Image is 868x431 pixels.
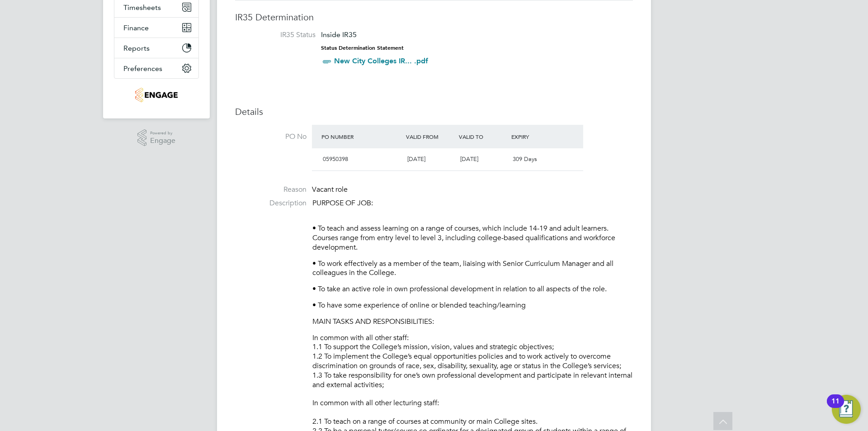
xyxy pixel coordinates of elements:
label: Description [235,199,307,208]
span: [DATE] [407,155,425,163]
h3: IR35 Determination [235,11,633,23]
img: jambo-logo-retina.png [135,88,177,102]
strong: Status Determination Statement [321,45,404,51]
p: In common with all other staff: 1.1 To support the College’s mission, vision, values and strategi... [312,333,633,390]
a: Powered byEngage [137,129,176,147]
label: Reason [235,185,307,194]
button: Finance [114,18,198,38]
button: Reports [114,38,198,58]
span: Preferences [123,64,162,73]
a: New City Colleges IR... .pdf [334,57,428,65]
div: Valid From [404,128,457,145]
label: IR35 Status [244,30,316,40]
span: Inside IR35 [321,30,357,39]
p: • To work effectively as a member of the team, liaising with Senior Curriculum Manager and all co... [312,259,633,278]
p: PURPOSE OF JOB: [312,199,633,208]
a: Go to home page [114,88,199,102]
p: • To take an active role in own professional development in relation to all aspects of the role. [312,284,633,294]
span: Reports [123,44,150,52]
button: Open Resource Center, 11 new notifications [832,395,861,424]
div: Valid To [457,128,509,145]
div: 11 [831,401,840,413]
span: Finance [123,24,149,32]
span: 05950398 [323,155,348,163]
span: 309 Days [513,155,537,163]
p: In common with all other lecturing staff: [312,398,633,408]
button: Preferences [114,58,198,78]
p: MAIN TASKS AND RESPONSIBILITIES: [312,317,633,327]
p: • To teach and assess learning on a range of courses, which include 14-19 and adult learners. Cou... [312,214,633,252]
label: PO No [235,132,307,142]
div: Expiry [509,128,562,145]
span: Engage [150,137,175,145]
span: Vacant role [312,185,348,194]
div: PO Number [319,128,404,145]
h3: Details [235,106,633,118]
span: [DATE] [460,155,478,163]
p: • To have some experience of online or blended teaching/learning [312,301,633,310]
span: Timesheets [123,3,161,12]
span: Powered by [150,129,175,137]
